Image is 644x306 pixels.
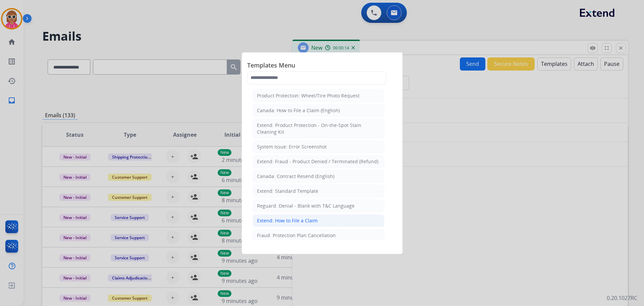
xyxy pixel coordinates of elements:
[257,107,340,114] div: Canada: How to File a Claim (English)
[247,60,397,71] span: Templates Menu
[257,143,327,150] div: System Issue: Error Screenshot
[257,173,334,180] div: Canada: Contract Resend (English)
[257,217,318,224] div: Extend: How to File a Claim
[257,158,378,165] div: Extend: Fraud - Product Denied / Terminated (Refund)
[257,232,336,239] div: Fraud: Protection Plan Cancellation
[257,188,318,194] div: Extend: Standard Template
[257,122,380,135] div: Extend: Product Protection - On-the-Spot Stain Cleaning Kit
[257,92,360,99] div: Product Protection: Wheel/Tire Photo Request
[257,203,355,209] div: Reguard: Denial - Blank with T&C Language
